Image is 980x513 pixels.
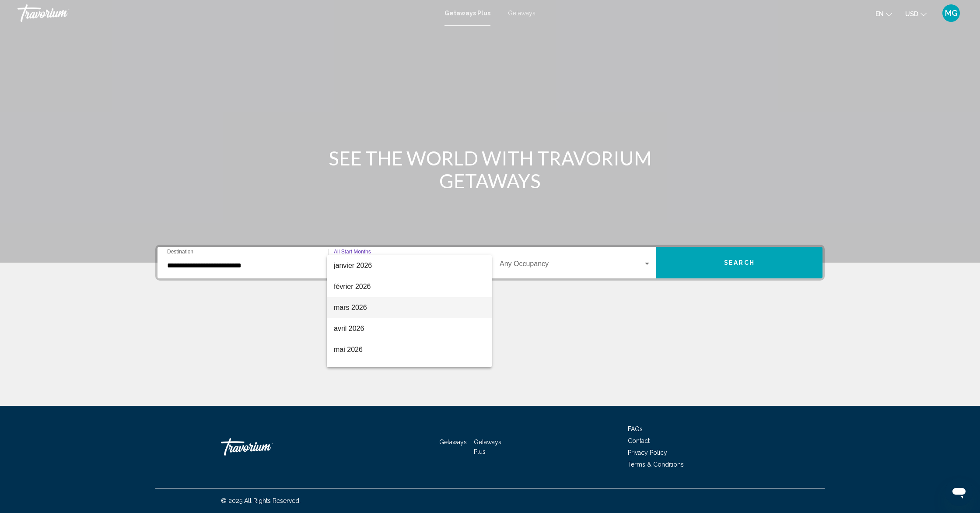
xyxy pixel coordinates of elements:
span: janvier 2026 [334,255,485,276]
span: mars 2026 [334,297,485,318]
iframe: Bouton de lancement de la fenêtre de messagerie [945,478,973,506]
span: avril 2026 [334,318,485,339]
span: février 2026 [334,276,485,297]
span: juin 2026 [334,360,485,381]
span: mai 2026 [334,339,485,360]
